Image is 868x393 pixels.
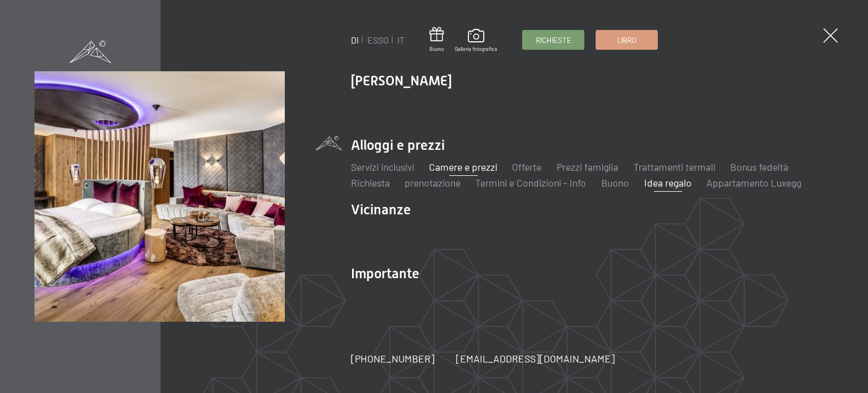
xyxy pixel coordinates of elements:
a: Servizi inclusivi [351,161,414,173]
a: Buono [429,27,444,53]
a: Idea regalo [644,176,692,189]
font: Libro [617,36,636,45]
a: DI [351,34,359,45]
a: Prezzi famiglia [557,161,618,173]
a: Galleria fotografica [455,29,497,53]
a: Camere e prezzi [429,161,497,173]
a: IT [397,34,405,45]
a: Bonus fedeltà [730,161,788,173]
a: Trattamenti termali [633,161,715,173]
font: Richieste [536,36,571,45]
a: Termini e Condizioni - Info [476,176,587,189]
a: Offerte [513,161,542,173]
a: ESSO [367,34,389,45]
font: Galleria fotografica [455,46,497,52]
a: prenotazione [405,176,461,189]
font: [EMAIL_ADDRESS][DOMAIN_NAME] [457,352,615,365]
font: Buono [429,46,444,52]
font: [PHONE_NUMBER] [351,352,435,365]
a: Buono [601,176,629,189]
a: [PHONE_NUMBER] [351,352,435,366]
a: [EMAIL_ADDRESS][DOMAIN_NAME] [457,352,615,366]
a: Appartamento Luxegg [706,176,801,189]
a: Richieste [523,31,584,49]
a: Richiesta [351,176,390,189]
a: Libro [596,31,657,49]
